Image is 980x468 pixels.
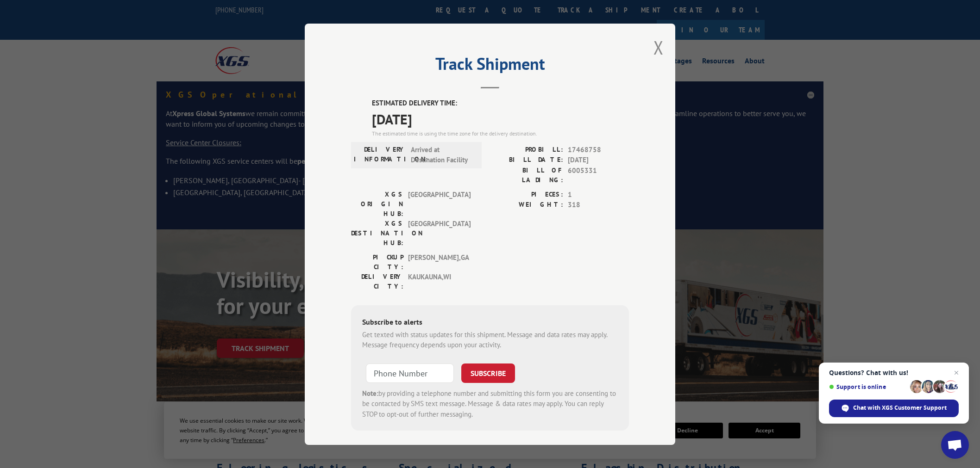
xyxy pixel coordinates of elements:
[366,363,454,382] input: Phone Number
[362,329,618,350] div: Get texted with status updates for this shipment. Message and data rates may apply. Message frequ...
[351,189,403,218] label: XGS ORIGIN HUB:
[362,316,618,329] div: Subscribe to alerts
[351,252,403,271] label: PICKUP CITY:
[408,218,471,247] span: [GEOGRAPHIC_DATA]
[408,189,471,218] span: [GEOGRAPHIC_DATA]
[362,388,618,419] div: by providing a telephone number and submitting this form you are consenting to be contacted by SM...
[351,218,403,247] label: XGS DESTINATION HUB:
[653,35,664,60] button: Close modal
[568,200,629,210] span: 318
[829,383,907,390] span: Support is online
[941,431,969,459] a: Open chat
[568,144,629,155] span: 17468758
[568,165,629,185] span: 6005331
[354,144,406,165] label: DELIVERY INFORMATION:
[411,144,473,165] span: Arrived at Destination Facility
[372,98,629,109] label: ESTIMATED DELIVERY TIME:
[853,404,947,412] span: Chat with XGS Customer Support
[490,144,563,155] label: PROBILL:
[568,155,629,166] span: [DATE]
[829,369,959,376] span: Questions? Chat with us!
[351,57,629,75] h2: Track Shipment
[351,271,403,291] label: DELIVERY CITY:
[372,108,629,129] span: [DATE]
[408,252,471,271] span: [PERSON_NAME] , GA
[490,189,563,200] label: PIECES:
[372,129,629,137] div: The estimated time is using the time zone for the delivery destination.
[461,363,515,382] button: SUBSCRIBE
[408,271,471,291] span: KAUKAUNA , WI
[490,200,563,210] label: WEIGHT:
[568,189,629,200] span: 1
[829,400,959,417] span: Chat with XGS Customer Support
[362,388,378,397] strong: Note:
[490,155,563,166] label: BILL DATE:
[490,165,563,185] label: BILL OF LADING:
